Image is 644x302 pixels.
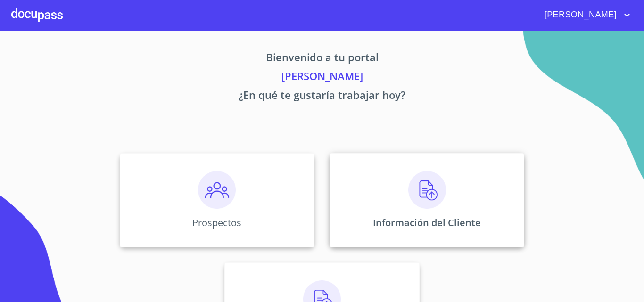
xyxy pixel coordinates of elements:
p: Bienvenido a tu portal [32,49,612,68]
p: [PERSON_NAME] [32,68,612,87]
img: carga.png [408,171,446,209]
img: prospectos.png [198,171,236,209]
p: ¿En qué te gustaría trabajar hoy? [32,87,612,106]
button: account of current user [537,8,633,23]
span: [PERSON_NAME] [537,8,621,23]
p: Información del Cliente [373,216,481,229]
p: Prospectos [192,216,241,229]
